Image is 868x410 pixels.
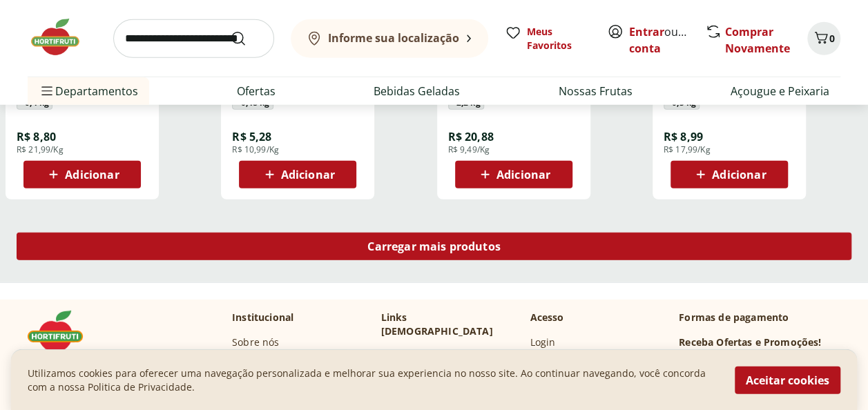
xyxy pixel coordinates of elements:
a: Bebidas Geladas [374,83,460,99]
p: Formas de pagamento [679,311,840,324]
button: Adicionar [671,161,788,188]
a: Nossas Frutas [559,83,633,99]
a: Criar conta [629,24,705,56]
img: Hortifruti [28,311,97,352]
span: R$ 10,99/Kg [232,144,279,155]
a: Meus Favoritos [505,25,590,52]
button: Aceitar cookies [735,366,840,393]
span: Meus Favoritos [527,25,590,52]
span: Adicionar [281,169,335,180]
a: Sobre nós [232,335,279,349]
span: Departamentos [39,75,138,108]
a: Ofertas [237,83,276,99]
span: Adicionar [65,169,119,180]
p: Links [DEMOGRAPHIC_DATA] [381,311,519,338]
button: Adicionar [23,161,141,188]
span: 0 [829,32,835,45]
span: Adicionar [712,169,766,180]
span: ou [629,23,691,57]
button: Adicionar [239,161,356,188]
p: Acesso [530,311,563,324]
img: Hortifruti [28,17,97,58]
a: Entrar [629,24,664,39]
span: R$ 5,28 [232,129,271,144]
a: Carregar mais produtos [17,233,851,266]
b: Informe sua localização [328,30,459,46]
p: Institucional [232,311,293,324]
span: R$ 20,88 [448,129,494,144]
span: R$ 21,99/Kg [17,144,64,155]
button: Informe sua localização [291,19,488,58]
h3: Receba Ofertas e Promoções! [679,335,821,349]
span: R$ 8,99 [664,129,703,144]
a: Açougue e Peixaria [731,83,829,99]
button: Adicionar [455,161,572,188]
span: R$ 9,49/Kg [448,144,490,155]
span: R$ 17,99/Kg [664,144,711,155]
span: R$ 8,80 [17,129,56,144]
span: Adicionar [496,169,550,180]
a: Comprar Novamente [725,24,790,56]
p: Utilizamos cookies para oferecer uma navegação personalizada e melhorar sua experiencia no nosso ... [28,366,718,393]
button: Menu [39,75,55,108]
button: Carrinho [807,22,840,55]
button: Submit Search [230,30,263,47]
a: Login [530,335,555,349]
span: Carregar mais produtos [367,241,501,252]
input: search [113,19,274,58]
